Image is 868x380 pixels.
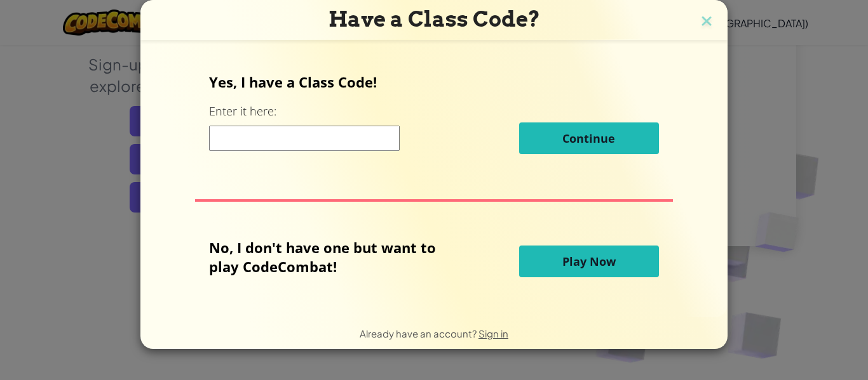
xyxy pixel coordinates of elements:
button: Continue [519,122,659,154]
span: Have a Class Code? [329,6,540,32]
span: Already have an account? [360,327,478,339]
button: Play Now [519,246,659,277]
p: Yes, I have a Class Code! [209,72,658,91]
span: Play Now [562,254,616,269]
a: Sign in [478,327,508,339]
label: Enter it here: [209,103,276,119]
img: close icon [698,13,715,32]
span: Continue [562,131,615,146]
p: No, I don't have one but want to play CodeCombat! [209,238,455,276]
